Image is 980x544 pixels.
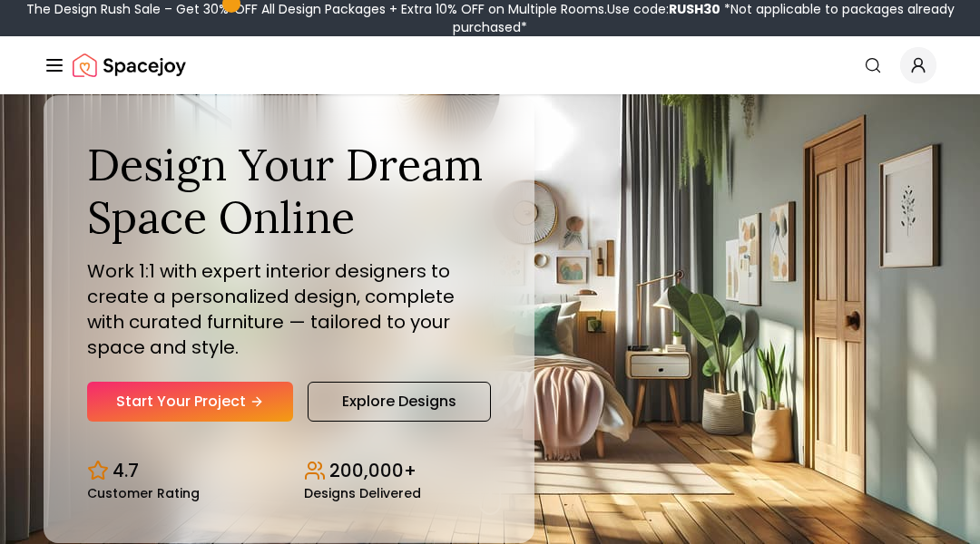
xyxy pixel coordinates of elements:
[329,458,416,483] p: 200,000+
[113,458,139,483] p: 4.7
[73,47,186,83] a: Spacejoy
[73,47,186,83] img: Spacejoy Logo
[44,36,936,94] nav: Global
[87,382,293,422] a: Start Your Project
[87,487,200,500] small: Customer Rating
[308,382,491,422] a: Explore Designs
[87,443,491,500] div: Design stats
[304,487,421,500] small: Designs Delivered
[87,139,491,243] h1: Design Your Dream Space Online
[87,258,491,360] p: Work 1:1 with expert interior designers to create a personalized design, complete with curated fu...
